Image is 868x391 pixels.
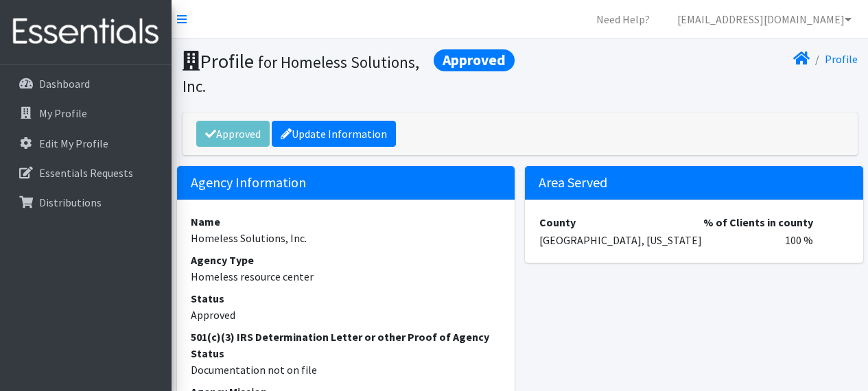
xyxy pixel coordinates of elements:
[272,121,396,147] a: Update Information
[39,106,87,120] p: My Profile
[5,70,166,97] a: Dashboard
[585,5,661,33] a: Need Help?
[191,307,502,323] dd: Approved
[191,290,502,307] dt: Status
[5,189,166,216] a: Distributions
[5,99,166,127] a: My Profile
[191,268,502,285] dd: Homeless resource center
[191,230,502,246] dd: Homeless Solutions, Inc.
[39,195,102,209] p: Distributions
[39,137,108,150] p: Edit My Profile
[5,9,166,55] img: HumanEssentials
[39,166,133,180] p: Essentials Requests
[191,329,502,362] dt: 501(c)(3) IRS Determination Letter or other Proof of Agency Status
[191,213,502,230] dt: Name
[177,166,515,200] h5: Agency Information
[183,52,419,96] small: for Homeless Solutions, Inc.
[539,231,703,249] td: [GEOGRAPHIC_DATA], [US_STATE]
[39,77,90,91] p: Dashboard
[5,130,166,157] a: Edit My Profile
[703,213,814,231] th: % of Clients in county
[525,166,863,200] h5: Area Served
[191,362,502,378] dd: Documentation not on file
[5,159,166,187] a: Essentials Requests
[825,52,858,66] a: Profile
[666,5,863,33] a: [EMAIL_ADDRESS][DOMAIN_NAME]
[539,213,703,231] th: County
[434,49,515,71] span: Approved
[191,252,502,268] dt: Agency Type
[703,231,814,249] td: 100 %
[183,49,515,97] h1: Profile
